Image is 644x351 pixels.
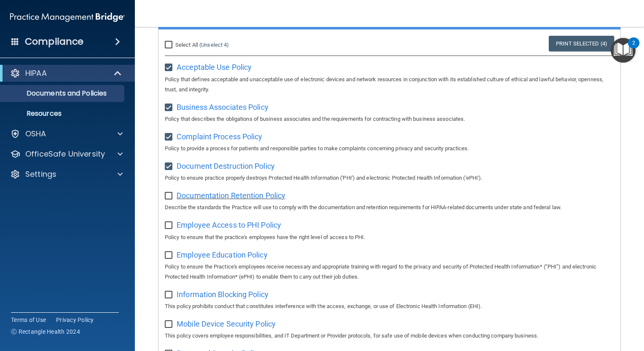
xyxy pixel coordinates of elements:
p: OfficeSafe University [25,149,105,159]
p: Policy to ensure that the practice's employees have the right level of access to PHI. [165,232,614,242]
span: Mobile Device Security Policy [177,319,276,328]
p: Policy to ensure the Practice's employees receive necessary and appropriate training with regard ... [165,262,614,282]
p: Policy to ensure practice properly destroys Protected Health Information ('PHI') and electronic P... [165,173,614,183]
div: 2 [632,43,635,54]
p: Settings [25,169,56,179]
a: Privacy Policy [56,316,94,324]
p: Policy that defines acceptable and unacceptable use of electronic devices and network resources i... [165,74,614,95]
span: Document Destruction Policy [177,162,275,170]
span: Information Blocking Policy [177,290,268,299]
a: Print Selected (4) [549,36,614,51]
p: Policy to provide a process for patients and responsible parties to make complaints concerning pr... [165,144,614,154]
span: Acceptable Use Policy [177,63,252,72]
a: OSHA [10,129,123,139]
p: HIPAA [25,68,47,78]
span: Employee Access to PHI Policy [177,221,281,229]
span: Complaint Process Policy [177,132,262,141]
span: Ⓒ Rectangle Health 2024 [11,327,80,336]
button: Open Resource Center, 2 new notifications [611,38,636,63]
span: Select All [175,42,198,48]
span: Documentation Retention Policy [177,191,285,200]
p: This policy covers employee responsibilities, and IT Department or Provider protocols, for safe u... [165,331,614,341]
span: Employee Education Policy [177,250,268,259]
p: Documents and Policies [5,89,121,98]
a: (Unselect 4) [199,42,229,48]
p: Describe the standards the Practice will use to comply with the documentation and retention requi... [165,202,614,213]
a: HIPAA [10,68,122,78]
span: Business Associates Policy [177,103,268,112]
h4: Compliance [25,36,83,48]
p: Policy that describes the obligations of business associates and the requirements for contracting... [165,114,614,124]
input: Select All (Unselect 4) [165,42,174,48]
a: Settings [10,169,123,179]
a: OfficeSafe University [10,149,123,159]
p: OSHA [25,129,46,139]
p: Resources [5,109,121,118]
img: PMB logo [10,9,125,26]
p: This policy prohibits conduct that constitutes interference with the access, exchange, or use of ... [165,301,614,311]
a: Terms of Use [11,316,46,324]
